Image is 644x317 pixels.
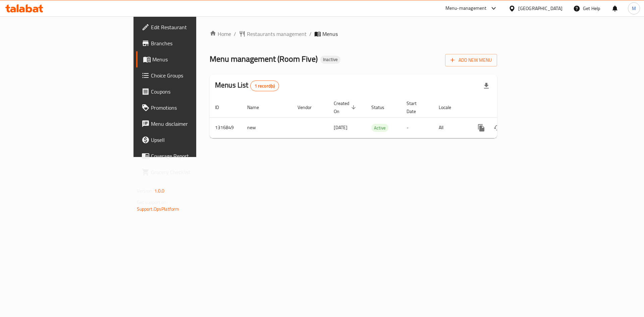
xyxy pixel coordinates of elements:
[250,81,279,91] div: Total records count
[320,56,340,64] div: Inactive
[371,124,388,132] span: Active
[154,187,165,195] span: 1.0.0
[334,99,358,115] span: Created On
[239,30,307,38] a: Restaurants management
[136,67,241,84] a: Choice Groups
[445,4,487,12] div: Menu-management
[151,23,236,31] span: Edit Restaurant
[473,120,489,136] button: more
[450,56,492,64] span: Add New Menu
[210,30,497,38] nav: breadcrumb
[371,103,393,111] span: Status
[407,99,425,115] span: Start Date
[136,51,241,67] a: Menus
[215,80,279,91] h2: Menus List
[489,120,505,136] button: Change Status
[247,30,307,38] span: Restaurants management
[468,97,543,118] th: Actions
[401,117,433,138] td: -
[137,187,153,195] span: Version:
[322,30,338,38] span: Menus
[136,100,241,116] a: Promotions
[136,19,241,35] a: Edit Restaurant
[334,123,347,132] span: [DATE]
[137,205,179,213] a: Support.OpsPlatform
[151,120,236,128] span: Menu disclaimer
[151,136,236,144] span: Upsell
[251,83,279,89] span: 1 record(s)
[151,104,236,112] span: Promotions
[136,35,241,51] a: Branches
[136,84,241,100] a: Coupons
[136,116,241,132] a: Menu disclaimer
[247,103,268,111] span: Name
[210,97,543,138] table: enhanced table
[439,103,460,111] span: Locale
[151,168,236,176] span: Grocery Checklist
[320,57,340,62] span: Inactive
[242,117,292,138] td: new
[151,39,236,47] span: Branches
[210,51,318,66] span: Menu management ( Room Five )
[151,71,236,80] span: Choice Groups
[136,148,241,164] a: Coverage Report
[151,88,236,96] span: Coupons
[632,5,636,12] span: M
[309,30,312,38] li: /
[445,54,497,66] button: Add New Menu
[151,152,236,160] span: Coverage Report
[478,78,494,94] div: Export file
[137,198,168,207] span: Get support on:
[136,132,241,148] a: Upsell
[298,103,320,111] span: Vendor
[136,164,241,180] a: Grocery Checklist
[152,55,236,63] span: Menus
[518,5,562,12] div: [GEOGRAPHIC_DATA]
[433,117,468,138] td: All
[215,103,228,111] span: ID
